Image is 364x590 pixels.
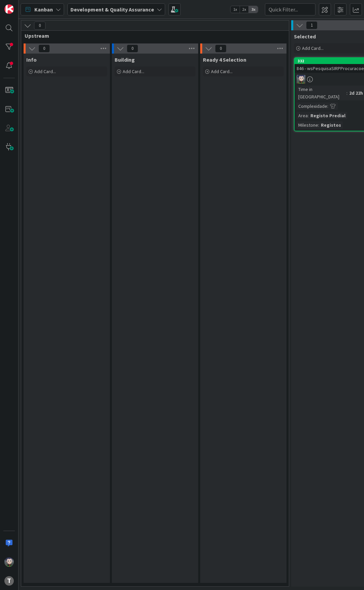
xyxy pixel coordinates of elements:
[34,22,45,30] span: 0
[240,6,249,13] span: 2x
[297,112,308,119] div: Area
[318,121,319,129] span: :
[203,56,246,63] span: Ready 4 Selection
[309,112,347,119] div: Registo Predial
[4,557,14,567] img: LS
[4,4,14,14] img: Visit kanbanzone.com
[346,89,347,97] span: :
[25,32,280,39] span: Upstream
[115,56,135,63] span: Building
[302,45,324,51] span: Add Card...
[70,6,154,13] b: Development & Quality Assurance
[297,102,327,110] div: Complexidade
[294,33,316,40] span: Selected
[319,121,343,129] div: Registos
[34,68,56,74] span: Add Card...
[215,44,226,53] span: 0
[38,44,50,53] span: 0
[308,112,309,119] span: :
[211,68,233,74] span: Add Card...
[306,21,317,29] span: 1
[297,121,318,129] div: Milestone
[297,75,305,84] img: LS
[327,102,328,110] span: :
[265,3,315,15] input: Quick Filter...
[34,5,53,13] span: Kanban
[26,56,37,63] span: Info
[249,6,258,13] span: 3x
[231,6,240,13] span: 1x
[4,576,14,586] div: T
[297,86,346,100] div: Time in [GEOGRAPHIC_DATA]
[127,44,138,53] span: 0
[123,68,144,74] span: Add Card...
